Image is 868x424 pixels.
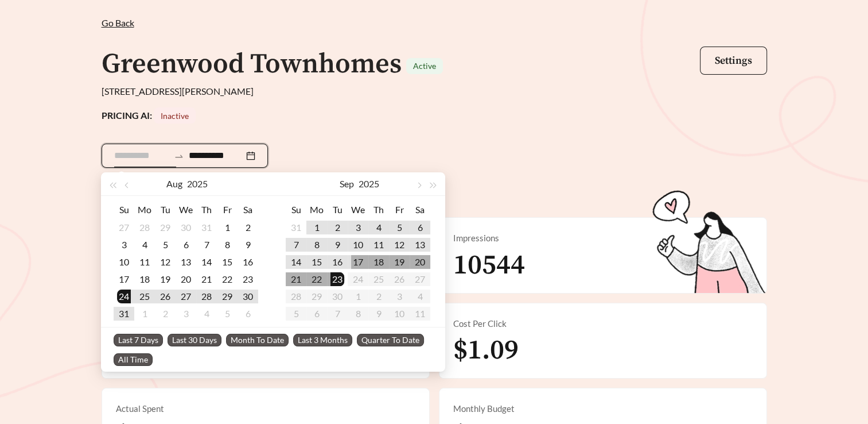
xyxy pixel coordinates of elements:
[117,221,131,234] div: 27
[289,238,303,252] div: 7
[286,253,306,271] td: 2025-09-14
[410,253,430,271] td: 2025-09-20
[220,272,234,286] div: 22
[359,172,379,195] button: 2025
[413,221,427,234] div: 6
[306,219,327,236] td: 2025-09-01
[117,272,131,286] div: 17
[413,61,436,71] span: Active
[306,236,327,253] td: 2025-09-08
[241,307,255,321] div: 6
[114,219,134,236] td: 2025-07-27
[453,232,753,245] div: Impressions
[453,248,525,283] span: 10544
[114,334,163,346] span: Last 7 Days
[392,221,406,234] div: 5
[700,47,767,75] button: Settings
[114,353,153,366] span: All Time
[217,201,238,219] th: Fr
[389,253,410,271] td: 2025-09-19
[114,288,134,305] td: 2025-08-24
[176,219,196,236] td: 2025-07-30
[310,255,324,269] div: 15
[200,307,213,321] div: 4
[174,151,184,161] span: to
[220,307,234,321] div: 5
[357,334,424,346] span: Quarter To Date
[368,253,389,271] td: 2025-09-18
[372,255,386,269] div: 18
[348,253,368,271] td: 2025-09-17
[117,290,131,303] div: 24
[176,201,196,219] th: We
[196,201,217,219] th: Th
[306,253,327,271] td: 2025-09-15
[330,221,344,234] div: 2
[389,236,410,253] td: 2025-09-12
[217,271,238,288] td: 2025-08-22
[102,84,767,98] div: [STREET_ADDRESS][PERSON_NAME]
[176,253,196,271] td: 2025-08-13
[241,290,255,303] div: 30
[117,238,131,252] div: 3
[196,236,217,253] td: 2025-08-07
[196,305,217,322] td: 2025-09-04
[372,238,386,252] div: 11
[392,238,406,252] div: 12
[166,172,182,195] button: Aug
[289,221,303,234] div: 31
[410,201,430,219] th: Sa
[134,236,155,253] td: 2025-08-04
[200,238,213,252] div: 7
[220,290,234,303] div: 29
[238,271,258,288] td: 2025-08-23
[138,290,151,303] div: 25
[715,54,752,67] span: Settings
[217,219,238,236] td: 2025-08-01
[330,272,344,286] div: 23
[114,201,134,219] th: Su
[310,272,324,286] div: 22
[241,272,255,286] div: 23
[289,272,303,286] div: 21
[117,307,131,321] div: 31
[155,288,176,305] td: 2025-08-26
[286,271,306,288] td: 2025-09-21
[114,236,134,253] td: 2025-08-03
[176,236,196,253] td: 2025-08-06
[330,255,344,269] div: 16
[158,307,172,321] div: 2
[138,238,151,252] div: 4
[372,221,386,234] div: 4
[351,221,365,234] div: 3
[220,221,234,234] div: 1
[410,236,430,253] td: 2025-09-13
[155,201,176,219] th: Tu
[351,255,365,269] div: 17
[368,201,389,219] th: Th
[174,151,184,161] span: swap-right
[392,255,406,269] div: 19
[238,201,258,219] th: Sa
[310,238,324,252] div: 8
[161,111,189,121] span: Inactive
[134,253,155,271] td: 2025-08-11
[134,201,155,219] th: Mo
[238,305,258,322] td: 2025-09-06
[114,271,134,288] td: 2025-08-17
[310,221,324,234] div: 1
[114,253,134,271] td: 2025-08-10
[217,253,238,271] td: 2025-08-15
[116,402,415,415] div: Actual Spent
[327,219,348,236] td: 2025-09-02
[138,255,151,269] div: 11
[238,219,258,236] td: 2025-08-02
[241,255,255,269] div: 16
[102,110,196,121] strong: PRICING AI:
[453,317,753,330] div: Cost Per Click
[351,238,365,252] div: 10
[286,219,306,236] td: 2025-08-31
[220,255,234,269] div: 15
[368,236,389,253] td: 2025-09-11
[330,238,344,252] div: 9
